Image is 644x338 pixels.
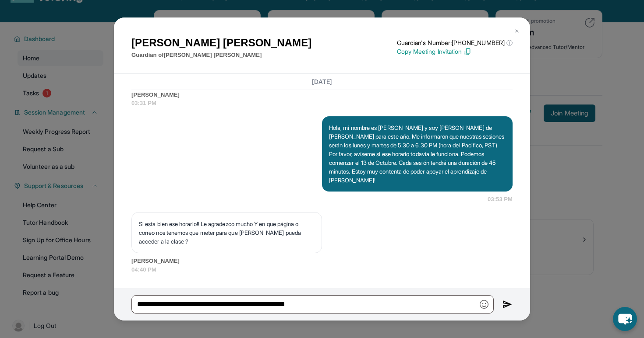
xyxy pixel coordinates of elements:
span: ⓘ [506,38,513,47]
span: 04:40 PM [131,265,513,274]
img: Close Icon [513,27,520,34]
img: Send icon [502,299,513,310]
img: Emoji [480,300,488,309]
p: Guardian's Number: [PHONE_NUMBER] [397,38,513,47]
span: 03:53 PM [488,195,513,204]
button: chat-button [613,307,637,331]
img: Copy Icon [464,48,471,56]
p: Hola, mi nombre es [PERSON_NAME] y soy [PERSON_NAME] de [PERSON_NAME] para este año. Me informaro... [329,123,506,185]
h3: [DATE] [131,77,513,86]
p: Si esta bien ese horario!! Le agradezco mucho Y en que página o correo nos tenemos que meter para... [139,220,315,246]
h1: [PERSON_NAME] [PERSON_NAME] [131,35,311,51]
span: [PERSON_NAME] [131,91,513,99]
p: Copy Meeting Invitation [397,47,513,56]
span: 03:31 PM [131,99,513,108]
span: [PERSON_NAME] [131,257,513,265]
p: Guardian of [PERSON_NAME] [PERSON_NAME] [131,51,311,59]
